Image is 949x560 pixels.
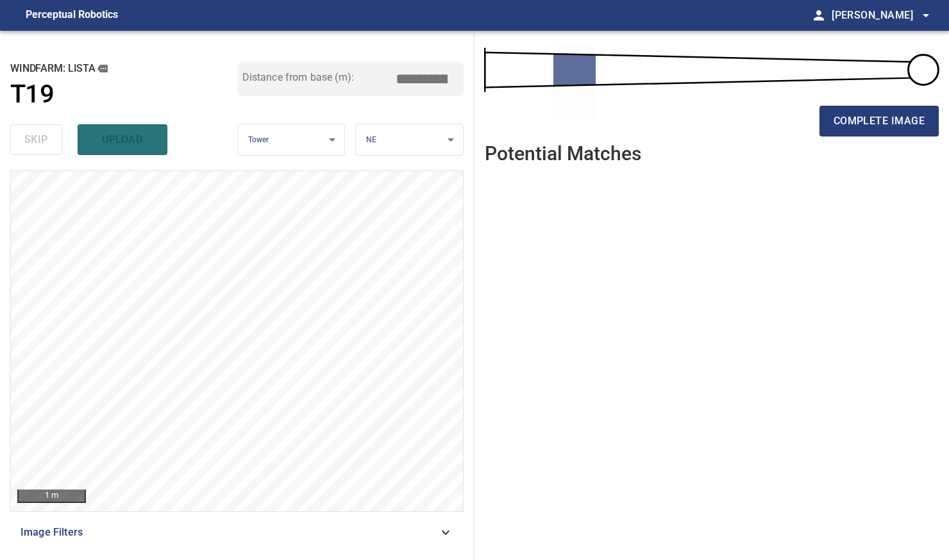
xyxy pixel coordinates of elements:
[21,525,438,540] span: Image Filters
[832,6,934,24] span: [PERSON_NAME]
[366,135,376,144] span: NE
[827,3,934,28] button: [PERSON_NAME]
[834,112,925,130] span: complete image
[356,124,463,156] div: NE
[10,517,464,548] div: Image Filters
[238,124,345,156] div: Tower
[26,5,118,26] figcaption: Perceptual Robotics
[918,8,934,23] span: arrow_drop_down
[10,62,237,76] h2: windfarm: Lista
[10,79,54,110] h1: T19
[242,72,354,83] label: Distance from base (m):
[10,79,237,110] a: T19
[819,106,939,136] button: complete image
[811,8,827,23] span: person
[485,143,641,164] h2: Potential Matches
[96,62,110,76] button: copy message details
[248,135,269,144] span: Tower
